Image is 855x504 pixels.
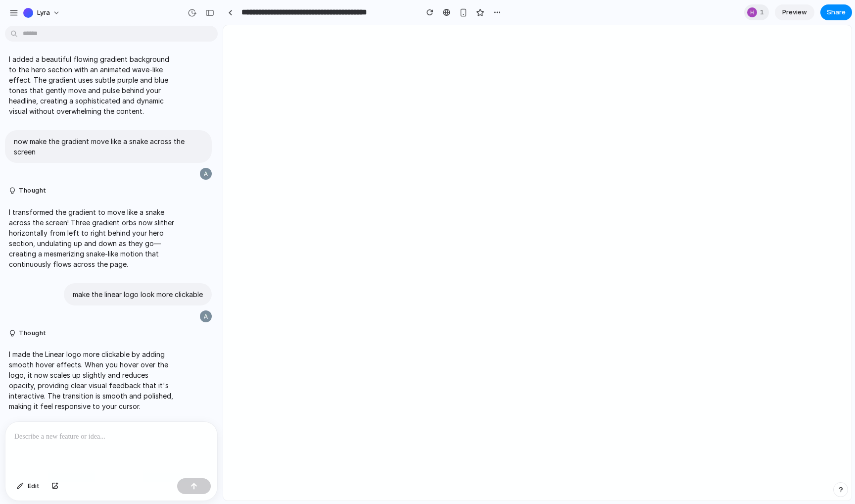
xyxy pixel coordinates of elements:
[744,4,769,20] div: 1
[820,4,852,20] button: Share
[19,5,65,21] button: Lyra
[9,54,174,116] p: I added a beautiful flowing gradient background to the hero section with an animated wave-like ef...
[782,7,807,17] span: Preview
[827,7,846,17] span: Share
[760,7,767,17] span: 1
[775,4,814,20] a: Preview
[37,8,50,18] span: Lyra
[9,349,174,411] p: I made the Linear logo more clickable by adding smooth hover effects. When you hover over the log...
[12,478,45,494] button: Edit
[73,289,203,300] p: make the linear logo look more clickable
[9,207,174,269] p: I transformed the gradient to move like a snake across the screen! Three gradient orbs now slithe...
[28,481,40,491] span: Edit
[14,136,203,157] p: now make the gradient move like a snake across the screen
